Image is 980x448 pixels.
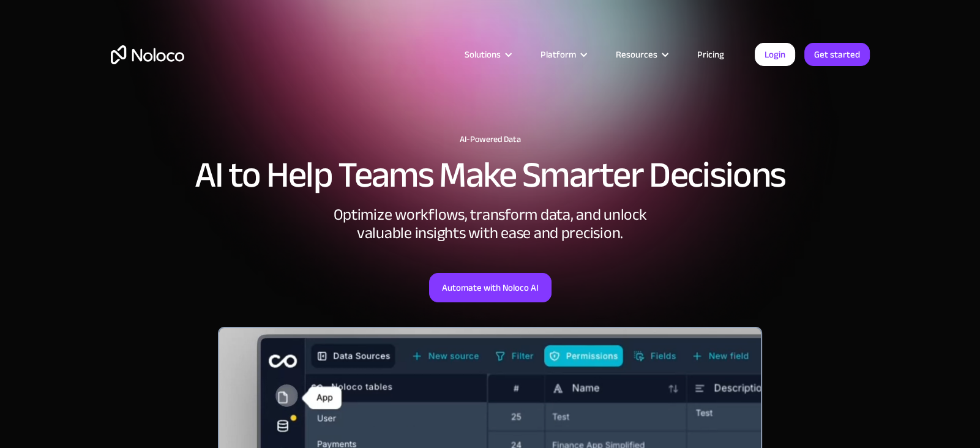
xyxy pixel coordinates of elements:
[616,47,657,62] div: Resources
[682,47,739,62] a: Pricing
[111,45,184,64] a: home
[540,47,576,62] div: Platform
[525,47,600,62] div: Platform
[600,47,682,62] div: Resources
[307,206,674,242] div: Optimize workflows, transform data, and unlock valuable insights with ease and precision.
[111,157,870,193] h2: AI to Help Teams Make Smarter Decisions
[449,47,525,62] div: Solutions
[111,135,870,144] h1: AI-Powered Data
[465,47,501,62] div: Solutions
[429,273,552,302] a: Automate with Noloco AI
[804,43,870,66] a: Get started
[755,43,795,66] a: Login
